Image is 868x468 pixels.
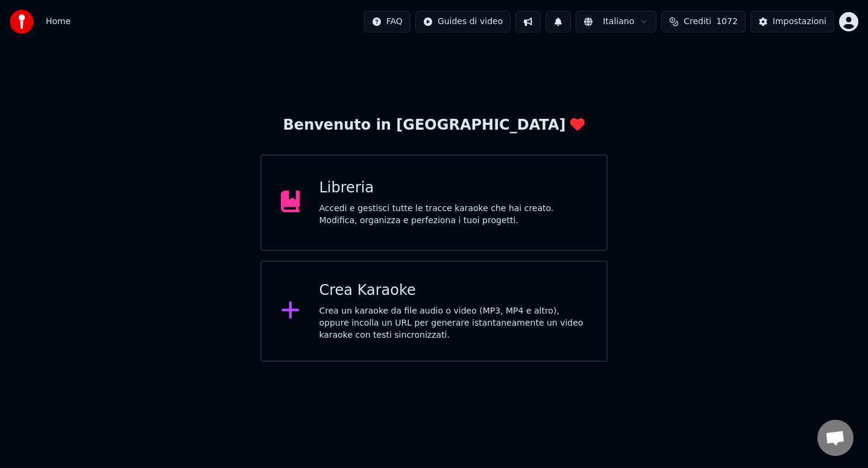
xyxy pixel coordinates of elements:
div: Impostazioni [773,16,826,28]
button: Impostazioni [750,11,834,33]
span: Home [46,16,71,28]
img: youka [10,10,34,34]
div: Accedi e gestisci tutte le tracce karaoke che hai creato. Modifica, organizza e perfeziona i tuoi... [319,203,588,227]
div: Crea un karaoke da file audio o video (MP3, MP4 e altro), oppure incolla un URL per generare ista... [319,305,588,341]
nav: breadcrumb [46,16,71,28]
div: Benvenuto in [GEOGRAPHIC_DATA] [283,116,585,135]
div: Libreria [319,179,588,198]
span: Crediti [684,16,711,28]
div: Crea Karaoke [319,281,588,300]
span: 1072 [716,16,738,28]
button: Guides di video [415,11,511,33]
button: Crediti1072 [661,11,746,33]
button: FAQ [364,11,410,33]
div: Aprire la chat [817,420,854,456]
